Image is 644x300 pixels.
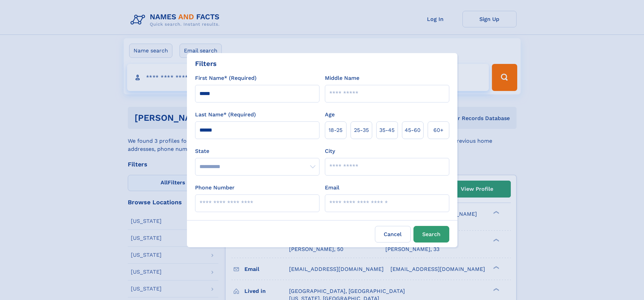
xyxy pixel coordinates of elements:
label: City [325,147,335,155]
span: 45‑60 [405,126,421,134]
span: 18‑25 [329,126,342,134]
span: 60+ [433,126,444,134]
label: First Name* (Required) [195,74,257,82]
label: Last Name* (Required) [195,111,256,119]
label: Email [325,184,339,192]
button: Search [413,226,449,243]
label: Middle Name [325,74,359,82]
label: Cancel [375,226,411,243]
label: State [195,147,319,155]
label: Phone Number [195,184,235,192]
span: 25‑35 [354,126,369,134]
label: Age [325,111,335,119]
span: 35‑45 [379,126,395,134]
div: Filters [195,59,217,69]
